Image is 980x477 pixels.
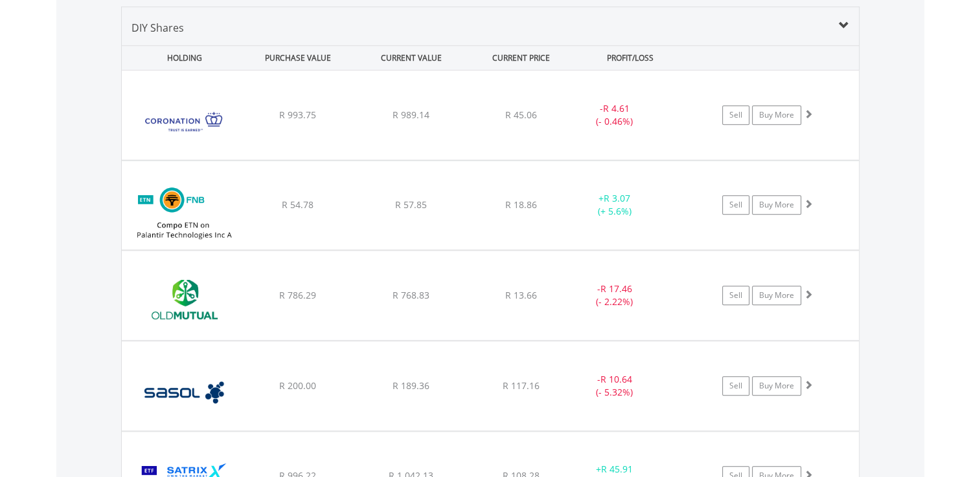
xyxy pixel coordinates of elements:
[752,286,801,305] a: Buy More
[722,105,749,125] a: Sell
[128,87,240,156] img: EQU.ZA.CML.png
[279,109,316,121] span: R 993.75
[505,198,537,211] span: R 18.86
[393,379,429,392] span: R 189.36
[752,105,801,125] a: Buy More
[566,192,664,218] div: + (+ 5.6%)
[122,46,240,70] div: HOLDING
[752,376,801,396] a: Buy More
[505,289,537,301] span: R 13.66
[393,289,429,301] span: R 768.83
[722,376,749,396] a: Sell
[722,286,749,305] a: Sell
[575,46,686,70] div: PROFIT/LOSS
[752,195,801,215] a: Buy More
[128,177,240,246] img: EQU.ZA.PTETNC.png
[469,46,572,70] div: CURRENT PRICE
[243,46,354,70] div: PURCHASE VALUE
[282,198,313,211] span: R 54.78
[505,109,537,121] span: R 45.06
[356,46,467,70] div: CURRENT VALUE
[603,102,630,114] span: R 4.61
[600,282,632,295] span: R 17.46
[503,379,540,392] span: R 117.16
[601,463,633,475] span: R 45.91
[722,195,749,215] a: Sell
[604,192,630,204] span: R 3.07
[279,289,316,301] span: R 786.29
[566,282,664,308] div: - (- 2.22%)
[279,379,316,392] span: R 200.00
[128,357,240,427] img: EQU.ZA.SOL.png
[128,267,240,337] img: EQU.ZA.OMU.png
[131,21,184,35] span: DIY Shares
[393,109,429,121] span: R 989.14
[395,198,427,211] span: R 57.85
[600,373,632,385] span: R 10.64
[566,102,664,128] div: - (- 0.46%)
[566,373,664,399] div: - (- 5.32%)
